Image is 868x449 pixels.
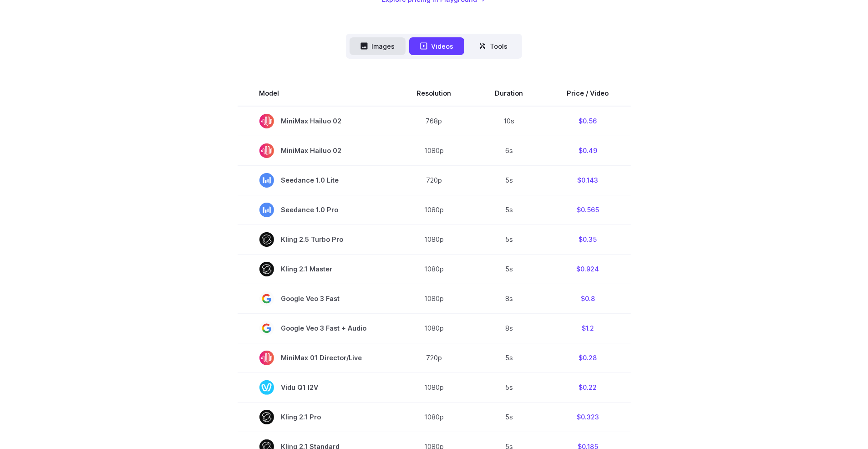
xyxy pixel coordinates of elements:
span: Kling 2.5 Turbo Pro [259,232,373,247]
td: 5s [473,224,545,254]
span: Google Veo 3 Fast + Audio [259,321,373,336]
td: 5s [473,165,545,195]
td: 1080p [395,254,473,284]
td: 1080p [395,402,473,432]
span: Google Veo 3 Fast [259,291,373,306]
span: Seedance 1.0 Pro [259,203,373,217]
td: 8s [473,284,545,313]
th: Duration [473,81,545,106]
td: $0.8 [545,284,631,313]
td: $0.22 [545,372,631,402]
td: 1080p [395,372,473,402]
td: 5s [473,195,545,224]
td: 5s [473,343,545,372]
td: 6s [473,136,545,165]
td: 5s [473,402,545,432]
span: Seedance 1.0 Lite [259,173,373,188]
td: 5s [473,372,545,402]
td: $0.143 [545,165,631,195]
td: 1080p [395,313,473,343]
td: $0.565 [545,195,631,224]
span: Kling 2.1 Master [259,262,373,276]
td: $0.924 [545,254,631,284]
th: Resolution [395,81,473,106]
span: MiniMax Hailuo 02 [259,114,373,128]
td: $0.35 [545,224,631,254]
span: MiniMax Hailuo 02 [259,143,373,158]
td: 1080p [395,136,473,165]
span: MiniMax 01 Director/Live [259,351,373,365]
td: $0.56 [545,106,631,136]
td: $0.323 [545,402,631,432]
button: Images [350,37,406,55]
span: Vidu Q1 I2V [259,380,373,395]
th: Model [238,81,395,106]
button: Tools [468,37,518,55]
td: 8s [473,313,545,343]
td: 1080p [395,224,473,254]
td: 1080p [395,195,473,224]
td: 720p [395,165,473,195]
span: Kling 2.1 Pro [259,410,373,424]
td: $1.2 [545,313,631,343]
td: $0.28 [545,343,631,372]
td: 720p [395,343,473,372]
td: 5s [473,254,545,284]
button: Videos [409,37,464,55]
td: $0.49 [545,136,631,165]
td: 1080p [395,284,473,313]
td: 768p [395,106,473,136]
th: Price / Video [545,81,631,106]
td: 10s [473,106,545,136]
